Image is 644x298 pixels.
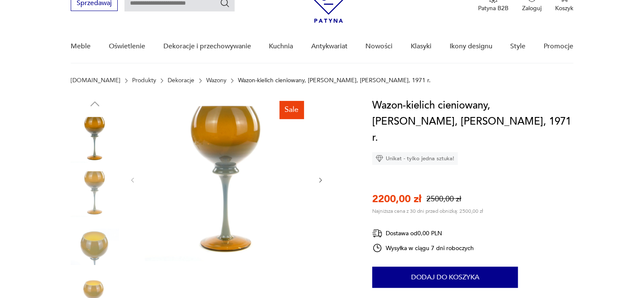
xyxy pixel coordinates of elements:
[372,228,474,239] div: Dostawa od 0,00 PLN
[372,192,421,206] p: 2200,00 zł
[372,208,483,214] p: Najniższa cena z 30 dni przed obniżką: 2500,00 zł
[269,30,293,63] a: Kuchnia
[109,30,145,63] a: Oświetlenie
[544,30,573,63] a: Promocje
[132,77,156,84] a: Produkty
[449,30,492,63] a: Ikony designu
[372,267,518,288] button: Dodaj do koszyka
[206,77,227,84] a: Wazony
[372,152,458,165] div: Unikat - tylko jedna sztuka!
[372,97,573,146] h1: Wazon-kielich cieniowany, [PERSON_NAME], [PERSON_NAME], 1971 r.
[311,30,348,63] a: Antykwariat
[163,30,251,63] a: Dekoracje i przechowywanie
[71,30,91,63] a: Meble
[279,101,304,119] div: Sale
[71,223,119,271] img: Zdjęcie produktu Wazon-kielich cieniowany, Zbigniew Horbowy, Huta Sudety, 1971 r.
[71,77,120,84] a: [DOMAIN_NAME]
[376,155,383,162] img: Ikona diamentu
[478,4,509,12] p: Patyna B2B
[168,77,194,84] a: Dekoracje
[145,97,308,261] img: Zdjęcie produktu Wazon-kielich cieniowany, Zbigniew Horbowy, Huta Sudety, 1971 r.
[411,30,431,63] a: Klasyki
[372,243,474,253] div: Wysyłka w ciągu 7 dni roboczych
[71,114,119,163] img: Zdjęcie produktu Wazon-kielich cieniowany, Zbigniew Horbowy, Huta Sudety, 1971 r.
[71,169,119,217] img: Zdjęcie produktu Wazon-kielich cieniowany, Zbigniew Horbowy, Huta Sudety, 1971 r.
[426,194,461,204] p: 2500,00 zł
[71,1,118,7] a: Sprzedawaj
[238,77,431,84] p: Wazon-kielich cieniowany, [PERSON_NAME], [PERSON_NAME], 1971 r.
[372,228,382,239] img: Ikona dostawy
[510,30,525,63] a: Style
[522,4,542,12] p: Zaloguj
[365,30,392,63] a: Nowości
[555,4,573,12] p: Koszyk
